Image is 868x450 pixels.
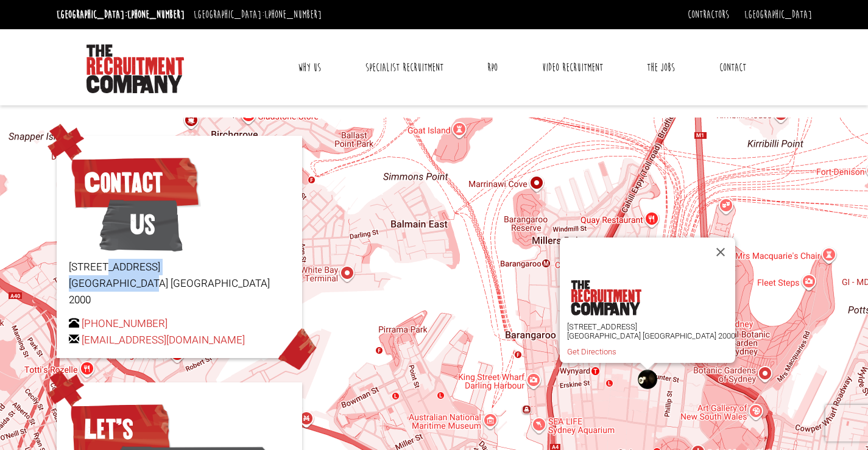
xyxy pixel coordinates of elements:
[82,316,168,331] a: [PHONE_NUMBER]
[69,259,290,309] p: [STREET_ADDRESS] [GEOGRAPHIC_DATA] [GEOGRAPHIC_DATA] 2000
[82,332,245,348] a: [EMAIL_ADDRESS][DOMAIN_NAME]
[127,8,185,21] a: [PHONE_NUMBER]
[567,322,735,340] p: [STREET_ADDRESS] [GEOGRAPHIC_DATA] [GEOGRAPHIC_DATA] 2000
[533,52,612,83] a: Video Recruitment
[706,237,735,267] button: Close
[567,347,616,356] a: Get Directions
[264,8,322,21] a: [PHONE_NUMBER]
[570,280,641,315] img: the-recruitment-company.png
[638,52,684,83] a: The Jobs
[69,152,201,213] span: Contact
[478,52,507,83] a: RPO
[5,15,36,24] span: Upgrade
[289,52,330,83] a: Why Us
[86,44,184,93] img: The Recruitment Company
[356,52,453,83] a: Specialist Recruitment
[744,8,812,21] a: [GEOGRAPHIC_DATA]
[191,5,325,24] li: [GEOGRAPHIC_DATA]:
[688,8,729,21] a: Contractors
[54,5,188,24] li: [GEOGRAPHIC_DATA]:
[99,194,183,255] span: Us
[710,52,755,83] a: Contact
[638,370,657,389] div: The Recruitment Company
